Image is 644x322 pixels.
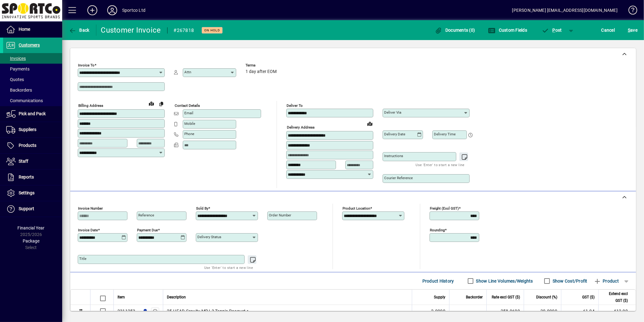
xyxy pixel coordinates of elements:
[384,176,413,180] mat-label: Courier Reference
[184,70,191,74] mat-label: Attn
[384,110,401,115] mat-label: Deliver via
[246,63,283,67] span: Terms
[204,264,253,271] mat-hint: Use 'Enter' to start a new line
[3,64,62,74] a: Payments
[196,206,208,211] mat-label: Sold by
[430,206,459,211] mat-label: Freight (excl GST)
[3,170,62,185] a: Reports
[365,119,375,129] a: View on map
[3,22,62,37] a: Home
[591,275,622,287] button: Product
[122,5,145,15] div: Sportco Ltd
[6,66,30,71] span: Payments
[204,28,220,32] span: On hold
[138,213,154,217] mat-label: Reference
[19,111,46,116] span: Pick and Pack
[3,201,62,217] a: Support
[490,308,520,314] div: 258.0600
[3,106,62,122] a: Pick and Pack
[3,154,62,169] a: Staff
[62,25,96,36] app-page-header-button: Back
[6,56,26,61] span: Invoices
[512,5,618,15] div: [PERSON_NAME] [EMAIL_ADDRESS][DOMAIN_NAME]
[475,278,533,284] label: Show Line Volumes/Weights
[167,294,186,301] span: Description
[19,175,34,179] span: Reports
[18,225,45,230] span: Financial Year
[19,143,36,148] span: Products
[19,206,34,211] span: Support
[78,206,103,211] mat-label: Invoice number
[624,1,636,21] a: Knowledge Base
[117,294,125,301] span: Item
[287,103,303,108] mat-label: Deliver To
[23,238,39,243] span: Package
[539,25,565,36] button: Post
[430,228,445,232] mat-label: Rounding
[3,185,62,201] a: Settings
[553,28,555,33] span: P
[434,294,445,301] span: Supply
[492,294,520,301] span: Rate excl GST ($)
[184,121,195,126] mat-label: Mobile
[246,69,277,74] span: 1 day after EOM
[561,305,598,318] td: 61.94
[628,28,630,33] span: S
[3,95,62,106] a: Communications
[137,228,158,232] mat-label: Payment due
[594,276,619,286] span: Product
[19,159,28,164] span: Staff
[6,77,24,82] span: Quotes
[19,43,40,48] span: Customers
[117,308,136,314] div: 2311253
[434,132,456,136] mat-label: Delivery time
[78,228,98,232] mat-label: Invoice date
[79,256,86,261] mat-label: Title
[19,127,36,132] span: Suppliers
[82,5,102,16] button: Add
[626,25,639,36] button: Save
[146,98,156,108] a: View on map
[420,275,457,287] button: Product History
[435,28,475,33] span: Documents (0)
[102,5,122,16] button: Profile
[598,305,636,318] td: 412.90
[156,99,166,109] button: Copy to Delivery address
[3,74,62,85] a: Quotes
[184,111,193,115] mat-label: Email
[431,308,446,314] span: 2.0000
[101,25,161,35] div: Customer Invoice
[416,161,465,168] mat-hint: Use 'Enter' to start a new line
[197,235,221,239] mat-label: Delivery status
[602,290,628,304] span: Extend excl GST ($)
[3,138,62,153] a: Products
[3,85,62,95] a: Backorders
[486,25,529,36] button: Custom Fields
[384,154,403,158] mat-label: Instructions
[69,28,90,33] span: Back
[422,276,454,286] span: Product History
[524,305,561,318] td: 20.0000
[78,63,94,67] mat-label: Invoice To
[174,25,194,35] div: #267818
[600,25,617,36] button: Cancel
[6,88,32,93] span: Backorders
[6,98,43,103] span: Communications
[551,278,587,284] label: Show Cost/Profit
[582,294,595,301] span: GST ($)
[343,206,370,211] mat-label: Product location
[3,53,62,64] a: Invoices
[384,132,405,136] mat-label: Delivery date
[269,213,291,217] mat-label: Order number
[19,27,30,32] span: Home
[3,122,62,138] a: Suppliers
[184,132,194,136] mat-label: Phone
[488,28,527,33] span: Custom Fields
[433,25,477,36] button: Documents (0)
[19,190,34,195] span: Settings
[141,308,148,315] span: Sportco Ltd Warehouse
[67,25,91,36] button: Back
[536,294,557,301] span: Discount (%)
[601,25,615,35] span: Cancel
[628,25,637,35] span: ave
